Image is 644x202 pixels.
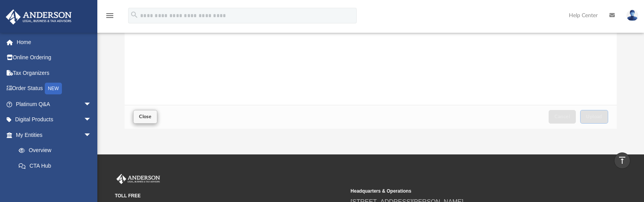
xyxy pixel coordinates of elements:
[580,110,608,124] button: Upload
[115,174,162,184] img: Anderson Advisors Platinum Portal
[133,110,157,124] button: Close
[84,112,99,128] span: arrow_drop_down
[11,174,103,189] a: Entity Change Request
[84,127,99,143] span: arrow_drop_down
[84,96,99,112] span: arrow_drop_down
[115,192,345,199] small: TOLL FREE
[139,114,151,119] span: Close
[618,156,627,165] i: vertical_align_top
[4,9,74,25] img: Anderson Advisors Platinum Portal
[11,143,103,158] a: Overview
[45,83,62,94] div: NEW
[626,10,638,21] img: User Pic
[5,81,103,97] a: Order StatusNEW
[554,114,570,119] span: Cancel
[549,110,576,124] button: Cancel
[105,11,114,20] i: menu
[586,114,602,119] span: Upload
[130,11,139,19] i: search
[5,65,103,81] a: Tax Organizers
[105,15,114,20] a: menu
[350,188,581,195] small: Headquarters & Operations
[5,112,103,128] a: Digital Productsarrow_drop_down
[5,127,103,143] a: My Entitiesarrow_drop_down
[5,34,103,50] a: Home
[11,158,103,174] a: CTA Hub
[5,96,103,112] a: Platinum Q&Aarrow_drop_down
[5,50,103,66] a: Online Ordering
[614,152,630,169] a: vertical_align_top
